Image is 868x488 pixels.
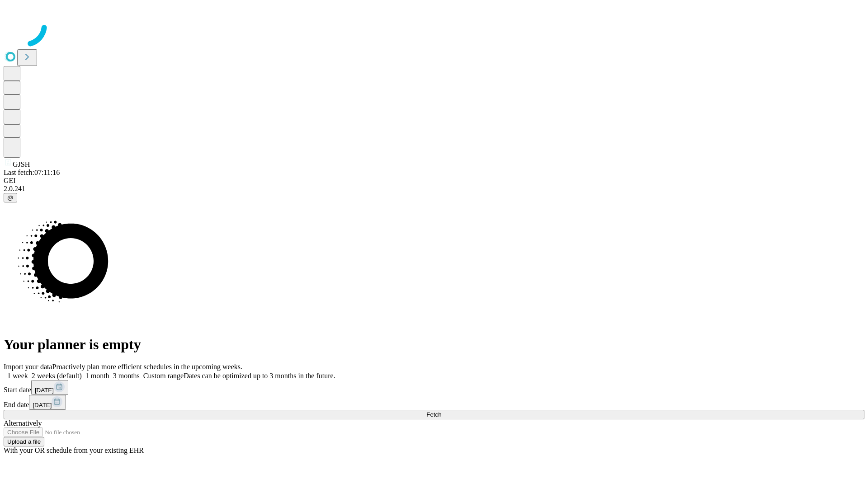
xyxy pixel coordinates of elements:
[31,380,68,395] button: [DATE]
[113,372,140,380] span: 3 months
[32,372,82,380] span: 2 weeks (default)
[4,410,864,419] button: Fetch
[29,395,66,410] button: [DATE]
[7,194,14,201] span: @
[4,193,17,202] button: @
[143,372,184,380] span: Custom range
[7,372,28,380] span: 1 week
[4,395,864,410] div: End date
[4,380,864,395] div: Start date
[13,160,30,168] span: GJSH
[33,402,52,408] span: [DATE]
[85,372,109,380] span: 1 month
[184,372,335,380] span: Dates can be optimized up to 3 months in the future.
[4,446,144,454] span: With your OR schedule from your existing EHR
[52,363,242,371] span: Proactively plan more efficient schedules in the upcoming weeks.
[4,169,60,176] span: Last fetch: 07:11:16
[4,363,52,371] span: Import your data
[4,437,44,446] button: Upload a file
[426,411,441,418] span: Fetch
[4,177,864,185] div: GEI
[4,419,42,427] span: Alternatively
[35,387,54,394] span: [DATE]
[4,185,864,193] div: 2.0.241
[4,336,864,353] h1: Your planner is empty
